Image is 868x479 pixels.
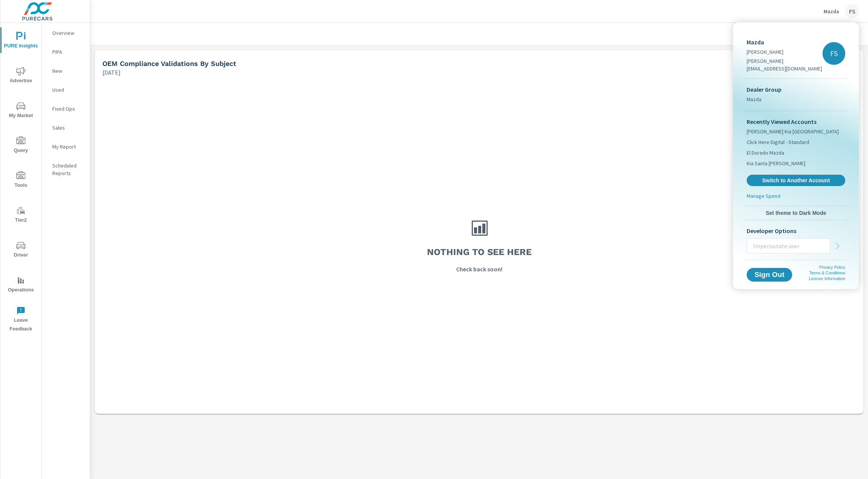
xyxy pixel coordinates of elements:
[809,276,845,281] a: License Information
[747,149,784,157] span: El Dorado Mazda
[822,42,845,65] div: FS
[747,192,780,200] p: Manage Spend
[744,206,848,220] button: Set theme to Dark Mode
[747,210,845,216] span: Set theme to Dark Mode
[747,236,830,256] input: Impersonate user
[747,57,822,72] p: [PERSON_NAME][EMAIL_ADDRESS][DOMAIN_NAME]
[747,226,845,235] p: Developer Options
[753,271,786,278] span: Sign Out
[747,128,839,135] span: [PERSON_NAME] Kia [GEOGRAPHIC_DATA]
[747,160,805,167] span: Kia Santa [PERSON_NAME]
[751,177,841,184] span: Switch to Another Account
[747,85,845,94] p: Dealer Group
[819,265,845,269] a: Privacy Policy
[747,175,845,186] a: Switch to Another Account
[744,192,848,203] a: Manage Spend
[809,271,845,275] a: Terms & Conditions
[747,268,792,282] button: Sign Out
[747,48,822,56] p: [PERSON_NAME]
[747,95,761,103] span: Mazda
[747,117,845,126] p: Recently Viewed Accounts
[747,38,822,47] p: Mazda
[747,138,809,146] span: Click Here Digital - Standard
